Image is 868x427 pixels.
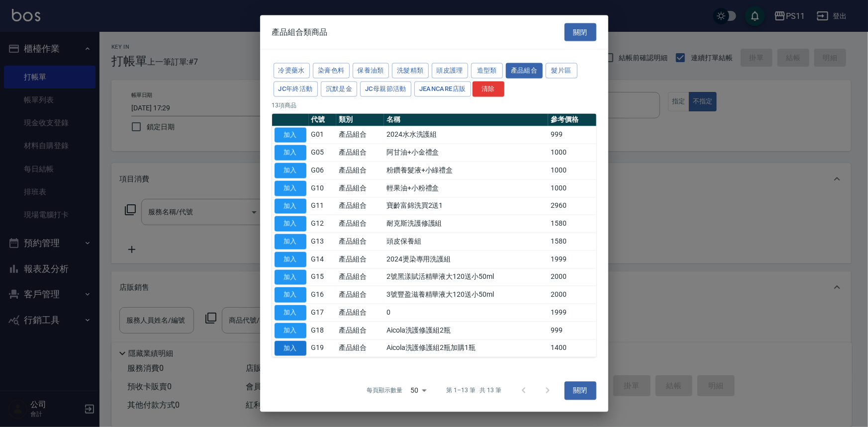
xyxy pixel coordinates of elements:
button: 加入 [275,163,306,178]
td: 耐克斯洗護修護組 [384,215,548,233]
button: 造型類 [471,63,503,79]
button: 染膏色料 [313,63,350,79]
td: G12 [309,215,336,233]
td: G19 [309,340,336,357]
td: 999 [548,126,596,144]
td: 粉鑽養髮液+小綠禮盒 [384,162,548,179]
td: G01 [309,126,336,144]
button: 沉默是金 [321,81,358,96]
button: 產品組合 [506,63,543,79]
button: 加入 [275,323,306,338]
td: 2024燙染專用洗護組 [384,251,548,268]
button: 加入 [275,234,306,250]
td: 寶齡富錦洗買2送1 [384,197,548,215]
td: G10 [309,179,336,197]
td: 產品組合 [336,268,384,286]
th: 類別 [336,113,384,126]
td: G11 [309,197,336,215]
td: G15 [309,268,336,286]
button: 冷燙藥水 [274,63,310,79]
td: Aicola洗護修護組2瓶 [384,322,548,340]
div: 50 [406,377,430,404]
p: 13 項商品 [272,100,596,109]
button: 關閉 [565,23,596,41]
button: JC年終活動 [274,81,318,96]
td: 產品組合 [336,126,384,144]
button: 加入 [275,341,306,356]
td: G16 [309,286,336,304]
td: 1999 [548,304,596,322]
td: G17 [309,304,336,322]
td: G18 [309,322,336,340]
button: 加入 [275,305,306,321]
td: 1000 [548,179,596,197]
td: G14 [309,251,336,268]
td: 頭皮保養組 [384,233,548,251]
td: G13 [309,233,336,251]
button: 加入 [275,127,306,143]
td: 產品組合 [336,233,384,251]
td: 2024水水洗護組 [384,126,548,144]
p: 第 1–13 筆 共 13 筆 [446,386,501,395]
td: 產品組合 [336,322,384,340]
p: 每頁顯示數量 [367,386,402,395]
button: 清除 [473,81,504,96]
td: 1000 [548,144,596,162]
button: 加入 [275,216,306,232]
td: 2000 [548,268,596,286]
th: 代號 [309,113,336,126]
button: 加入 [275,180,306,196]
td: 阿甘油+小金禮盒 [384,144,548,162]
td: 1000 [548,162,596,179]
th: 名稱 [384,113,548,126]
td: 0 [384,304,548,322]
span: 產品組合類商品 [272,27,328,37]
button: 加入 [275,198,306,214]
td: 1999 [548,251,596,268]
button: 加入 [275,145,306,161]
button: 髮片區 [546,63,578,79]
button: 加入 [275,269,306,285]
td: 產品組合 [336,162,384,179]
button: 頭皮護理 [432,63,469,79]
td: 輕果油+小粉禮盒 [384,179,548,197]
button: 加入 [275,287,306,303]
td: 產品組合 [336,304,384,322]
button: 關閉 [565,382,596,400]
button: JC母親節活動 [360,81,411,96]
button: 洗髮精類 [392,63,429,79]
td: 1400 [548,340,596,357]
button: 保養油類 [353,63,389,79]
td: G06 [309,162,336,179]
td: 2號黑漾賦活精華液大120送小50ml [384,268,548,286]
td: 產品組合 [336,340,384,357]
td: G05 [309,144,336,162]
td: 2000 [548,286,596,304]
td: 產品組合 [336,179,384,197]
td: 產品組合 [336,215,384,233]
td: 1580 [548,233,596,251]
td: 產品組合 [336,144,384,162]
td: 2960 [548,197,596,215]
button: 加入 [275,252,306,267]
td: 產品組合 [336,251,384,268]
td: 3號豐盈滋養精華液大120送小50ml [384,286,548,304]
td: 999 [548,322,596,340]
td: 產品組合 [336,286,384,304]
button: JeanCare店販 [414,81,471,96]
td: 產品組合 [336,197,384,215]
td: Aicola洗護修護組2瓶加購1瓶 [384,340,548,357]
th: 參考價格 [548,113,596,126]
td: 1580 [548,215,596,233]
